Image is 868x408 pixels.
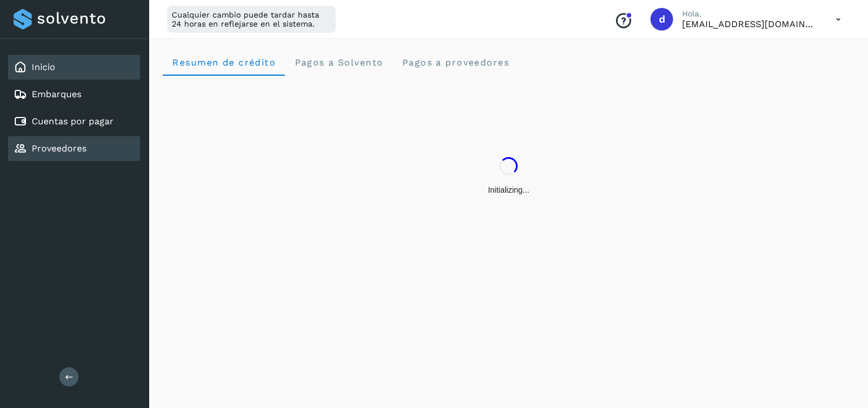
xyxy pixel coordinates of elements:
[294,57,383,68] span: Pagos a Solvento
[8,136,140,161] div: Proveedores
[682,19,818,29] p: direccion.admin@cmelogistics.mx
[8,109,140,134] div: Cuentas por pagar
[172,57,276,68] span: Resumen de crédito
[682,9,818,19] p: Hola,
[167,6,336,33] div: Cualquier cambio puede tardar hasta 24 horas en reflejarse en el sistema.
[32,143,86,154] a: Proveedores
[32,116,114,127] a: Cuentas por pagar
[32,89,81,99] a: Embarques
[8,82,140,107] div: Embarques
[401,57,509,68] span: Pagos a proveedores
[8,55,140,80] div: Inicio
[32,62,55,72] a: Inicio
